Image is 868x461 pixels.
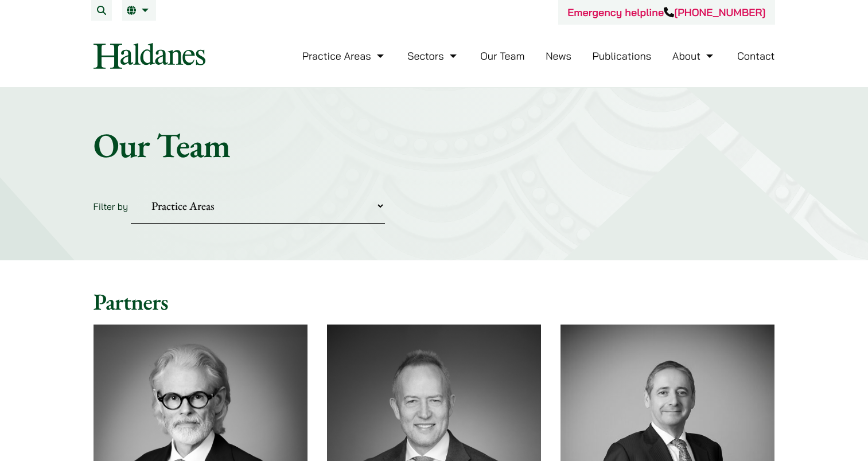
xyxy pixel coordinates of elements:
h1: Our Team [94,124,775,166]
a: Contact [737,49,775,62]
label: Filter by [94,201,129,212]
a: News [546,49,571,62]
a: About [672,49,716,62]
img: Logo of Haldanes [94,43,205,69]
a: Our Team [480,49,524,62]
a: Publications [593,49,652,62]
a: Sectors [407,49,459,62]
a: EN [127,6,151,15]
h2: Partners [94,288,775,315]
a: Practice Areas [302,49,387,62]
a: Emergency helpline[PHONE_NUMBER] [567,6,765,19]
